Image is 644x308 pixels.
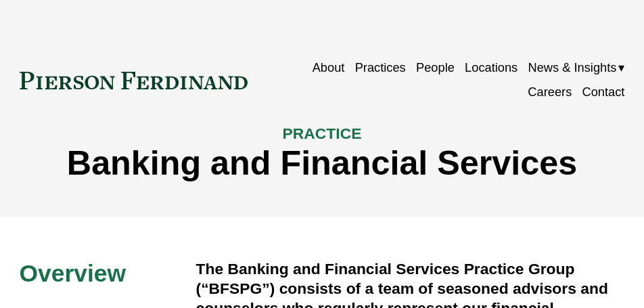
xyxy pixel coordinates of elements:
[20,144,625,183] h1: Banking and Financial Services
[528,81,572,106] a: Careers
[355,56,406,81] a: Practices
[313,56,345,81] a: About
[465,56,517,81] a: Locations
[416,56,455,81] a: People
[283,125,362,142] span: PRACTICE
[528,57,616,79] span: News & Insights
[582,81,625,106] a: Contact
[528,56,624,81] a: folder dropdown
[20,260,126,287] span: Overview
